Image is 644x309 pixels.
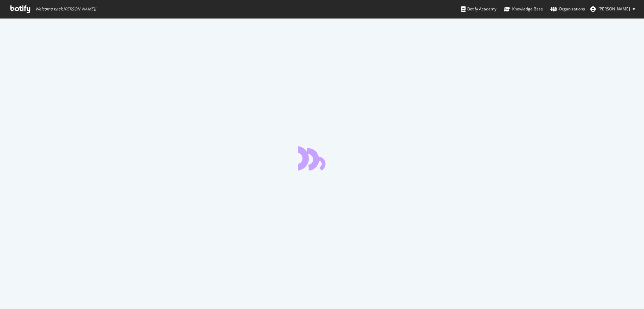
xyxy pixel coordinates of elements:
[298,146,346,170] div: animation
[504,6,543,12] div: Knowledge Base
[461,6,496,12] div: Botify Academy
[598,6,630,12] span: Axel Roth
[550,6,585,12] div: Organizations
[35,6,96,12] span: Welcome back, [PERSON_NAME] !
[585,4,641,14] button: [PERSON_NAME]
